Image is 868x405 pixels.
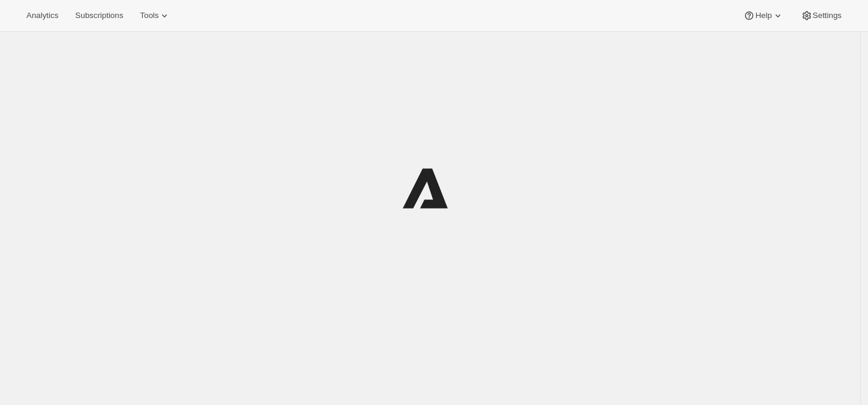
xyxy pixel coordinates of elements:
span: Tools [140,11,158,20]
span: Subscriptions [75,11,123,20]
button: Help [736,7,791,24]
button: Analytics [19,7,65,24]
button: Tools [133,7,178,24]
span: Settings [813,11,842,20]
button: Settings [794,7,849,24]
button: Subscriptions [68,7,130,24]
span: Help [755,11,771,20]
span: Analytics [26,11,58,20]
